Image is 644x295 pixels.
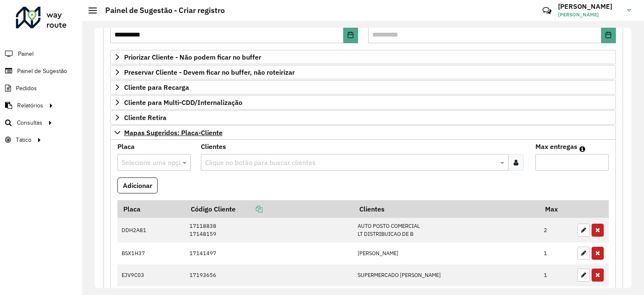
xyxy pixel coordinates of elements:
a: Priorizar Cliente - Não podem ficar no buffer [110,50,616,64]
a: Copiar [236,205,262,213]
td: AUTO POSTO COMERCIAL LT DISTRIBUICAO DE B [353,218,540,243]
td: 17141497 [185,243,353,264]
span: Tático [16,136,31,144]
td: 17118838 17148159 [185,218,353,243]
span: Painel de Sugestão [17,67,67,76]
label: Clientes [201,141,226,151]
span: Cliente para Multi-CDD/Internalização [124,99,242,106]
td: 17193656 [185,264,353,286]
span: Mapas Sugeridos: Placa-Cliente [124,129,223,136]
span: Preservar Cliente - Devem ficar no buffer, não roteirizar [124,69,295,76]
a: Cliente para Multi-CDD/Internalização [110,95,616,110]
a: Contato Rápido [538,2,556,20]
button: Choose Date [601,26,616,43]
h3: [PERSON_NAME] [558,3,621,10]
span: Cliente Retira [124,114,166,121]
span: Pedidos [16,84,37,93]
th: Max [540,200,573,218]
td: 2 [540,218,573,243]
td: SUPERMERCADO [PERSON_NAME] [353,264,540,286]
a: Cliente para Recarga [110,80,616,94]
td: 1 [540,243,573,264]
td: DDH2A81 [117,218,185,243]
a: Preservar Cliente - Devem ficar no buffer, não roteirizar [110,65,616,79]
label: Placa [117,141,135,151]
td: 1 [540,264,573,286]
span: Relatórios [17,101,43,110]
td: [PERSON_NAME] [353,243,540,264]
span: Painel [18,50,34,58]
a: Cliente Retira [110,110,616,125]
th: Placa [117,200,185,218]
span: Priorizar Cliente - Não podem ficar no buffer [124,54,261,60]
th: Código Cliente [185,200,353,218]
td: BSX1H37 [117,243,185,264]
h2: Painel de Sugestão - Criar registro [97,6,225,15]
span: [PERSON_NAME] [558,11,621,18]
td: EJV9C03 [117,264,185,286]
em: Máximo de clientes que serão colocados na mesma rota com os clientes informados [579,146,585,152]
th: Clientes [353,200,540,218]
button: Choose Date [343,26,358,43]
button: Adicionar [117,178,158,193]
label: Max entregas [535,141,577,151]
a: Mapas Sugeridos: Placa-Cliente [110,125,616,140]
span: Consultas [17,118,42,127]
span: Cliente para Recarga [124,84,189,91]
